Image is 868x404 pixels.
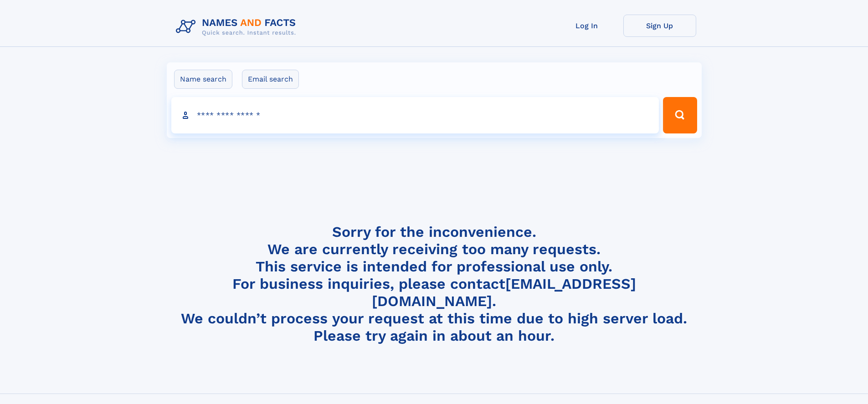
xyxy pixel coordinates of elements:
[372,275,636,310] a: [EMAIL_ADDRESS][DOMAIN_NAME]
[550,15,623,37] a: Log In
[623,15,696,37] a: Sign Up
[171,97,659,133] input: search input
[663,97,697,133] button: Search Button
[172,223,696,345] h4: Sorry for the inconvenience. We are currently receiving too many requests. This service is intend...
[172,15,303,39] img: Logo Names and Facts
[174,70,232,89] label: Name search
[242,70,299,89] label: Email search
